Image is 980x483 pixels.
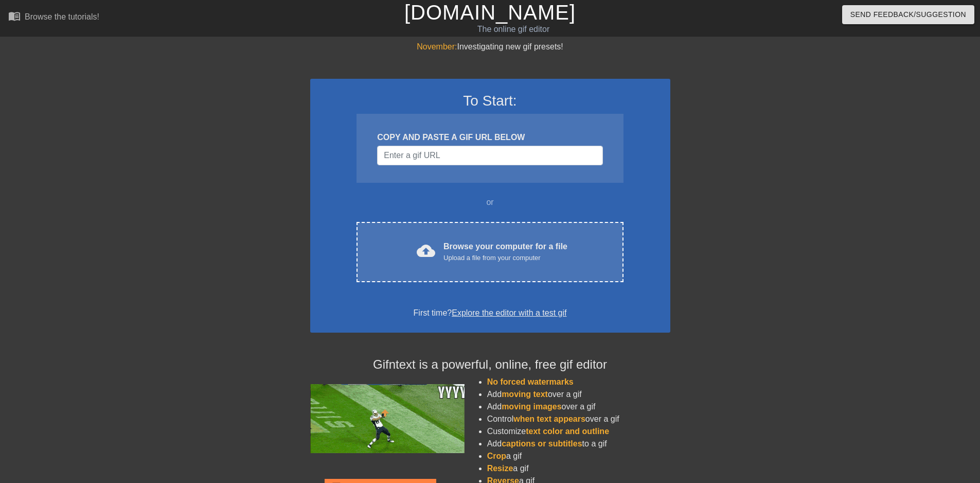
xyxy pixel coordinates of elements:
[337,196,644,209] div: or
[487,413,670,425] li: Control over a gif
[487,450,670,462] li: a gif
[452,308,566,317] a: Explore the editor with a test gif
[417,242,435,260] span: cloud_upload
[332,23,695,36] div: The online gif editor
[487,388,670,401] li: Add over a gif
[502,402,561,411] span: moving images
[850,8,966,21] span: Send Feedback/Suggestion
[8,10,99,26] a: Browse the tutorials!
[502,390,548,399] span: moving text
[25,12,99,21] div: Browse the tutorials!
[310,357,670,372] h4: Gifntext is a powerful, online, free gif editor
[487,425,670,438] li: Customize
[377,131,602,144] div: COPY AND PASTE A GIF URL BELOW
[310,41,670,53] div: Investigating new gif presets!
[310,384,465,453] img: football_small.gif
[417,42,457,51] span: November:
[487,438,670,450] li: Add to a gif
[842,5,974,24] button: Send Feedback/Suggestion
[443,240,567,263] div: Browse your computer for a file
[487,464,513,473] span: Resize
[324,307,657,319] div: First time?
[404,1,576,24] a: [DOMAIN_NAME]
[443,253,567,263] div: Upload a file from your computer
[502,439,582,448] span: captions or subtitles
[377,146,602,165] input: Username
[487,452,506,460] span: Crop
[526,427,609,436] span: text color and outline
[487,377,574,386] span: No forced watermarks
[513,415,585,423] span: when text appears
[324,92,657,110] h3: To Start:
[8,10,21,22] span: menu_book
[487,401,670,413] li: Add over a gif
[487,462,670,475] li: a gif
